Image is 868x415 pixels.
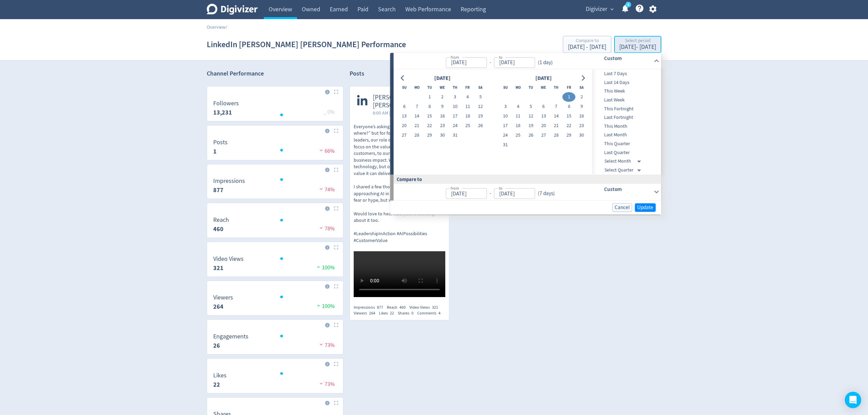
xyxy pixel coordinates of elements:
[474,102,487,111] button: 12
[436,102,449,111] button: 9
[449,131,461,140] button: 31
[213,333,248,340] dt: Engagements
[207,34,406,55] h1: LinkedIn [PERSON_NAME] [PERSON_NAME] Performance
[525,83,537,92] th: Tuesday
[207,24,226,30] a: Overview
[436,83,449,92] th: Wednesday
[592,105,660,112] span: This Fortnight
[612,203,632,212] button: Cancel
[398,131,410,140] button: 27
[210,333,340,351] svg: Engagements 26
[423,111,436,121] button: 15
[562,102,575,111] button: 8
[210,372,340,390] svg: Likes 22
[550,111,562,121] button: 14
[550,131,562,140] button: 28
[635,203,656,212] button: Update
[592,139,660,148] div: This Quarter
[592,104,660,113] div: This Fortnight
[512,131,525,140] button: 25
[449,102,461,111] button: 10
[461,83,474,92] th: Friday
[213,147,217,156] strong: 1
[575,92,588,102] button: 2
[625,2,631,8] a: 5
[213,225,223,233] strong: 460
[592,140,660,148] span: This Quarter
[575,83,588,92] th: Saturday
[568,44,606,50] div: [DATE] - [DATE]
[436,111,449,121] button: 16
[583,4,615,15] button: Digivizer
[592,70,660,78] span: Last 7 Days
[390,310,394,316] span: 22
[512,102,525,111] button: 4
[474,83,487,92] th: Saturday
[423,102,436,111] button: 8
[450,185,459,191] label: from
[398,310,417,316] div: Shares
[410,111,423,121] button: 14
[586,4,607,15] span: Digivizer
[845,392,861,408] div: Open Intercom Messenger
[604,54,651,62] h6: Custom
[210,100,340,118] svg: Followers 13,231
[410,131,423,140] button: 28
[213,372,227,379] dt: Likes
[499,185,502,191] label: to
[512,121,525,131] button: 18
[575,131,588,140] button: 30
[394,184,661,200] div: from-to(7 days)Custom
[449,92,461,102] button: 3
[487,58,494,66] div: -
[354,310,379,316] div: Viewers
[592,88,660,95] span: This Week
[461,111,474,121] button: 18
[334,401,338,405] img: Placeholder
[334,168,338,172] img: Placeholder
[315,303,322,308] img: positive-performance.svg
[537,131,550,140] button: 27
[210,139,340,157] svg: Posts 1
[537,111,550,121] button: 13
[563,36,611,53] button: Compare to[DATE] - [DATE]
[533,73,554,83] div: [DATE]
[394,53,661,69] div: from-to(1 day)Custom
[568,38,606,44] div: Compare to
[373,94,442,109] span: [PERSON_NAME] [PERSON_NAME]
[487,190,494,198] div: -
[592,69,660,78] div: Last 7 Days
[592,149,660,156] span: Last Quarter
[605,166,644,175] div: Select Quarter
[592,113,660,122] div: Last Fortnight
[592,148,660,157] div: Last Quarter
[438,310,440,316] span: 4
[213,177,245,185] dt: Impressions
[550,83,562,92] th: Thursday
[575,111,588,121] button: 16
[398,102,410,111] button: 6
[398,73,408,83] button: Go to previous month
[210,178,340,196] svg: Impressions 877
[213,138,228,146] dt: Posts
[436,131,449,140] button: 30
[474,121,487,131] button: 26
[592,123,660,130] span: This Month
[315,264,322,269] img: positive-performance.svg
[432,73,452,83] div: [DATE]
[562,92,575,102] button: 1
[318,225,325,230] img: negative-performance.svg
[394,69,661,175] div: from-to(1 day)Custom
[474,111,487,121] button: 19
[423,83,436,92] th: Tuesday
[318,186,335,193] span: 74%
[449,121,461,131] button: 24
[410,83,423,92] th: Monday
[474,92,487,102] button: 5
[409,305,442,310] div: Video Views
[399,305,406,310] span: 460
[390,175,661,184] div: Compare to
[318,342,325,347] img: negative-performance.svg
[410,121,423,131] button: 21
[525,131,537,140] button: 26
